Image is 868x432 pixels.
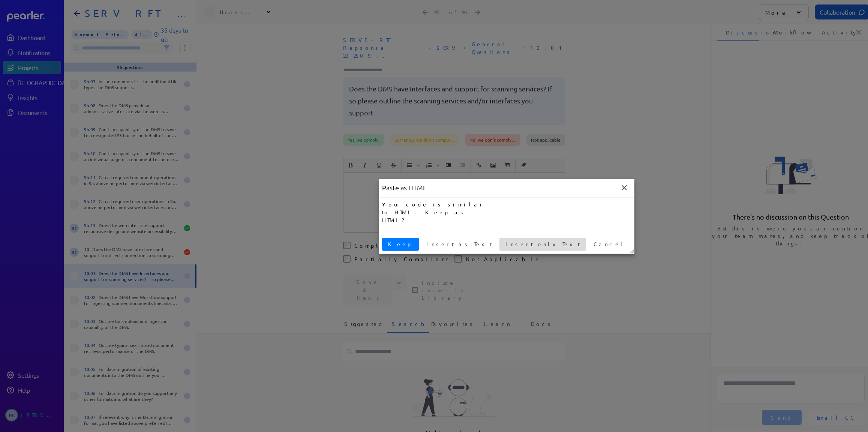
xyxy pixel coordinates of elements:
button: Insert as Text [420,238,498,251]
div: Paste as HTML [379,179,429,197]
span: Insert only Text [502,240,583,248]
span: Cancel [591,240,628,248]
span: Keep [385,240,416,248]
button: Keep [382,238,419,251]
button: Insert only Text [499,238,586,251]
div: Your code is similar to HTML. Keep as HTML? [382,200,489,224]
span: Insert as Text [423,240,495,248]
button: Cancel [588,238,631,251]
